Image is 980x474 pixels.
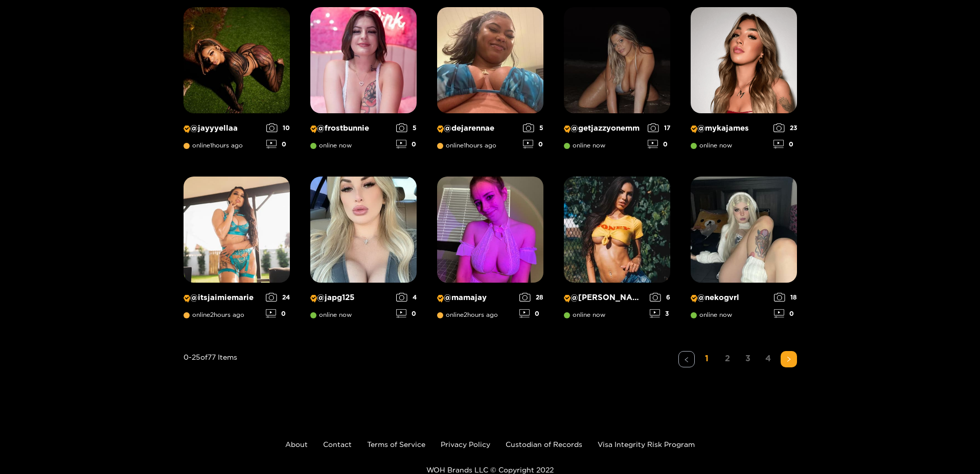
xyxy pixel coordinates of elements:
[437,177,543,326] a: Creator Profile Image: mamajay@mamajayonline2hours ago280
[648,123,670,132] div: 17
[719,351,736,367] li: 2
[184,177,290,326] a: Creator Profile Image: itsjaimiemarie@itsjaimiemarieonline2hours ago240
[740,351,756,366] a: 3
[691,7,797,156] a: Creator Profile Image: mykajames@mykajamesonline now230
[699,351,715,366] a: 1
[266,123,290,132] div: 10
[437,293,514,303] p: @ mamajay
[437,7,543,156] a: Creator Profile Image: dejarennae@dejarennaeonline1hours ago50
[367,440,425,448] a: Terms of Service
[437,7,543,113] img: Creator Profile Image: dejarennae
[564,7,670,113] img: Creator Profile Image: getjazzyonemm
[699,351,715,367] li: 1
[396,309,417,318] div: 0
[266,140,290,148] div: 0
[740,351,756,367] li: 3
[691,142,732,149] span: online now
[781,351,797,367] li: Next Page
[648,140,670,148] div: 0
[437,142,496,149] span: online 1 hours ago
[691,293,769,303] p: @ nekogvrl
[691,177,797,283] img: Creator Profile Image: nekogvrl
[184,123,261,133] p: @ jayyyellaa
[441,440,490,448] a: Privacy Policy
[396,123,417,132] div: 5
[781,351,797,367] button: right
[310,123,391,133] p: @ frostbunnie
[266,309,290,318] div: 0
[506,440,582,448] a: Custodian of Records
[184,351,237,408] div: 0 - 25 of 77 items
[310,177,417,283] img: Creator Profile Image: japg125
[760,351,777,366] a: 4
[678,351,695,367] button: left
[184,311,244,318] span: online 2 hours ago
[691,311,732,318] span: online now
[564,177,670,283] img: Creator Profile Image: jackie__xox
[786,356,792,362] span: right
[760,351,777,367] li: 4
[678,351,695,367] li: Previous Page
[598,440,695,448] a: Visa Integrity Risk Program
[650,293,670,302] div: 6
[310,311,352,318] span: online now
[774,309,797,318] div: 0
[437,123,518,133] p: @ dejarennae
[184,293,261,303] p: @ itsjaimiemarie
[564,123,643,133] p: @ getjazzyonemm
[519,293,543,302] div: 28
[691,177,797,326] a: Creator Profile Image: nekogvrl@nekogvrlonline now180
[691,7,797,113] img: Creator Profile Image: mykajames
[564,293,645,303] p: @ [PERSON_NAME]
[564,142,605,149] span: online now
[719,351,736,366] a: 2
[184,142,243,149] span: online 1 hours ago
[564,311,605,318] span: online now
[310,142,352,149] span: online now
[437,177,543,283] img: Creator Profile Image: mamajay
[683,357,690,363] span: left
[773,123,797,132] div: 23
[564,177,670,326] a: Creator Profile Image: jackie__xox@[PERSON_NAME]online now63
[310,7,417,156] a: Creator Profile Image: frostbunnie@frostbunnieonline now50
[691,123,768,133] p: @ mykajames
[310,177,417,326] a: Creator Profile Image: japg125@japg125online now40
[564,7,670,156] a: Creator Profile Image: getjazzyonemm@getjazzyonemmonline now170
[184,177,290,283] img: Creator Profile Image: itsjaimiemarie
[523,140,543,148] div: 0
[437,311,498,318] span: online 2 hours ago
[650,309,670,318] div: 3
[285,440,308,448] a: About
[519,309,543,318] div: 0
[310,293,391,303] p: @ japg125
[523,123,543,132] div: 5
[774,293,797,302] div: 18
[266,293,290,302] div: 24
[184,7,290,156] a: Creator Profile Image: jayyyellaa@jayyyellaaonline1hours ago100
[396,293,417,302] div: 4
[396,140,417,148] div: 0
[773,140,797,148] div: 0
[323,440,352,448] a: Contact
[310,7,417,113] img: Creator Profile Image: frostbunnie
[184,7,290,113] img: Creator Profile Image: jayyyellaa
